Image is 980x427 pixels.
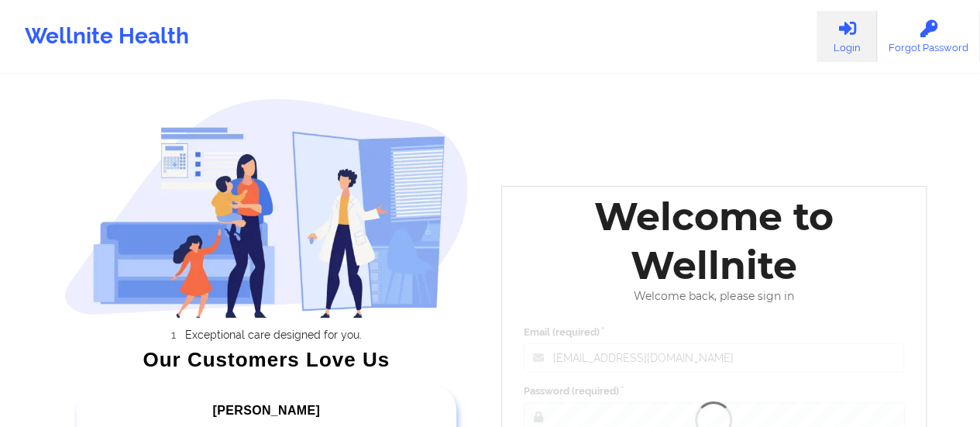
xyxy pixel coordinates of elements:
div: Welcome back, please sign in [513,290,916,303]
span: [PERSON_NAME] [213,404,320,417]
a: Forgot Password [877,11,980,62]
a: Login [817,11,877,62]
div: Our Customers Love Us [64,352,469,367]
div: Welcome to Wellnite [513,192,916,290]
li: Exceptional care designed for you. [78,329,469,341]
img: wellnite-auth-hero_200.c722682e.png [64,98,469,318]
